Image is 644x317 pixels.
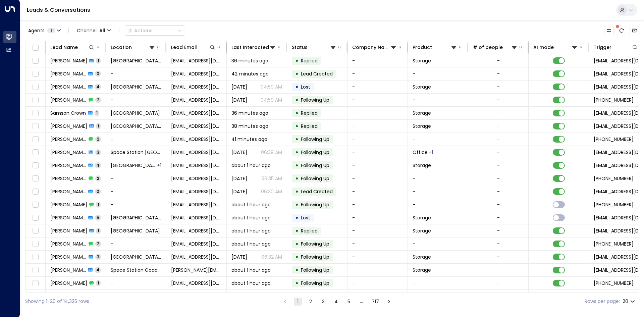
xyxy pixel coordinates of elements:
[347,146,408,159] td: -
[295,107,299,119] div: •
[231,280,271,286] span: about 1 hour ago
[171,123,222,129] span: cameronjones1113@yahoo.com
[408,277,468,289] td: -
[497,214,500,221] div: -
[111,149,161,156] span: Space Station Banbury
[347,54,408,67] td: -
[171,97,222,103] span: hollyholly2525@yahoo.com
[231,110,268,116] span: 36 minutes ago
[95,84,101,90] span: 4
[413,84,431,90] span: Storage
[31,148,40,157] span: Toggle select row
[231,97,247,103] span: Aug 19, 2025
[408,198,468,211] td: -
[231,123,268,129] span: 38 minutes ago
[295,212,299,223] div: •
[231,214,271,221] span: about 1 hour ago
[347,81,408,93] td: -
[25,26,63,35] button: Agents1
[347,120,408,133] td: -
[31,70,40,78] span: Toggle select row
[50,43,95,51] div: Lead Name
[301,267,329,273] span: Following Up
[295,81,299,93] div: •
[111,110,160,116] span: Space Station Slough
[623,297,636,306] div: 20
[111,214,161,221] span: Space Station Kilburn
[111,267,161,273] span: Space Station Godalming
[31,122,40,130] span: Toggle select row
[31,83,40,91] span: Toggle select row
[295,68,299,80] div: •
[50,136,87,143] span: Karl English
[111,43,155,51] div: Location
[231,162,271,169] span: about 1 hour ago
[358,298,366,306] div: …
[111,43,132,51] div: Location
[231,70,269,77] span: 42 minutes ago
[594,175,634,182] span: +447920235632
[106,94,166,106] td: -
[347,107,408,119] td: -
[231,201,271,208] span: about 1 hour ago
[295,199,299,210] div: •
[50,149,87,156] span: Karl English
[301,188,333,195] span: Lead Created
[295,173,299,184] div: •
[497,57,500,64] div: -
[295,160,299,171] div: •
[347,67,408,80] td: -
[301,136,329,143] span: Following Up
[617,26,626,35] span: There are new threads available. Refresh the grid to view the latest updates.
[231,267,271,273] span: about 1 hour ago
[295,120,299,132] div: •
[111,84,161,90] span: Space Station St Johns Wood
[352,43,397,51] div: Company Name
[31,253,40,261] span: Toggle select row
[111,162,156,169] span: Space Station Isleworth
[171,214,222,221] span: shabz_31@hotmail.com
[31,161,40,170] span: Toggle select row
[497,227,500,234] div: -
[171,43,216,51] div: Lead Email
[96,123,101,129] span: 1
[295,186,299,197] div: •
[50,188,86,195] span: Tim Ranford
[47,28,55,33] span: 1
[413,57,431,64] span: Storage
[31,135,40,144] span: Toggle select row
[295,55,299,66] div: •
[295,238,299,250] div: •
[585,298,620,305] label: Rows per page:
[497,254,500,260] div: -
[50,84,86,90] span: Adele Johnson
[106,198,166,211] td: -
[413,43,457,51] div: Product
[31,240,40,248] span: Toggle select row
[347,251,408,263] td: -
[408,237,468,250] td: -
[497,97,500,103] div: -
[473,43,518,51] div: # of people
[497,162,500,169] div: -
[31,109,40,117] span: Toggle select row
[347,133,408,146] td: -
[50,280,87,286] span: James Fuller
[413,267,431,273] span: Storage
[50,57,87,64] span: Adele Johnson
[31,44,40,52] span: Toggle select all
[301,201,329,208] span: Following Up
[157,162,161,169] div: Space Station Slough
[31,227,40,235] span: Toggle select row
[95,175,101,181] span: 2
[295,251,299,263] div: •
[50,267,86,273] span: Martin Styles
[497,241,500,247] div: -
[99,28,105,33] span: All
[31,57,40,65] span: Toggle select row
[50,254,87,260] span: Scott Brown
[604,26,613,35] button: Customize
[171,280,222,286] span: Jamesrfuller93@gmail.com
[50,43,78,51] div: Lead Name
[95,267,101,273] span: 4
